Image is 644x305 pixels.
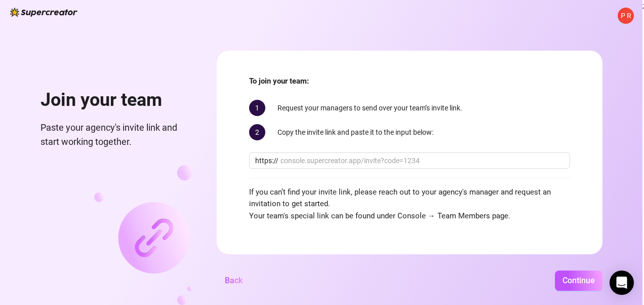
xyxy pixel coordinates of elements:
[621,10,631,21] span: P R
[249,124,570,140] div: Copy the invite link and paste it to the input below:
[41,89,192,111] h1: Join your team
[610,271,634,295] div: Open Intercom Messenger
[555,271,602,291] button: Continue
[249,186,570,222] span: If you can’t find your invite link, please reach out to your agency's manager and request an invi...
[225,276,243,285] span: Back
[249,77,309,86] strong: To join your team:
[280,155,564,166] input: console.supercreator.app/invite?code=1234
[255,155,278,166] span: https://
[562,276,595,285] span: Continue
[41,121,192,149] span: Paste your agency's invite link and start working together.
[10,8,77,17] img: logo
[249,124,265,140] span: 2
[217,271,251,291] button: Back
[249,100,570,116] div: Request your managers to send over your team’s invite link.
[249,100,265,116] span: 1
